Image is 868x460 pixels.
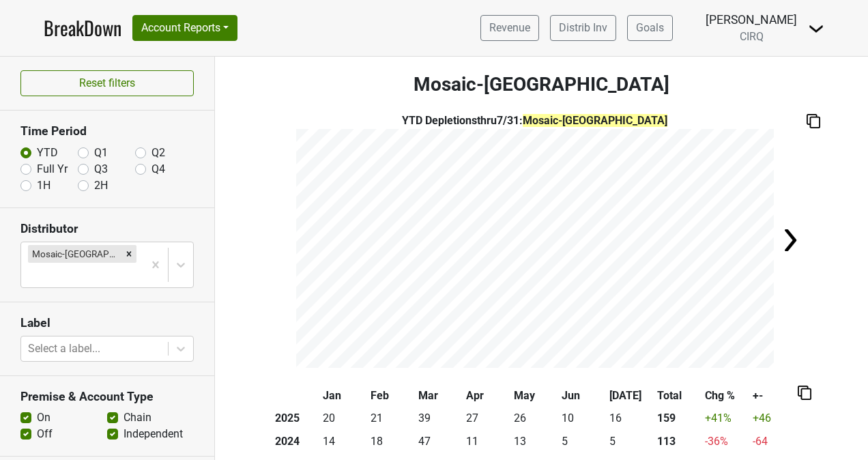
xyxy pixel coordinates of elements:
[559,407,607,431] td: 10
[296,113,774,129] div: YTD Depletions thru 7/31 :
[559,384,607,407] th: Jun
[124,409,151,426] label: Chain
[44,14,121,42] a: BreakDown
[124,426,183,442] label: Independent
[20,316,194,330] h3: Label
[94,161,108,177] label: Q3
[215,73,868,96] h3: Mosaic-[GEOGRAPHIC_DATA]
[607,407,654,431] td: 16
[777,227,804,254] img: Arrow right
[37,409,50,426] label: On
[550,15,616,41] a: Distrib Inv
[511,407,559,431] td: 26
[702,430,750,453] td: -36 %
[750,430,798,453] td: -64
[706,11,797,29] div: [PERSON_NAME]
[416,384,463,407] th: Mar
[20,124,194,139] h3: Time Period
[151,161,165,177] label: Q4
[798,386,811,400] img: Copy to clipboard
[463,430,511,453] td: 11
[20,70,194,96] button: Reset filters
[368,384,416,407] th: Feb
[416,407,463,431] td: 39
[807,114,820,128] img: Copy to clipboard
[368,430,416,453] td: 18
[272,430,320,453] th: 2024
[320,430,368,453] td: 14
[320,384,368,407] th: Jan
[559,430,607,453] td: 5
[511,430,559,453] td: 13
[416,430,463,453] td: 47
[94,145,108,161] label: Q1
[272,407,320,431] th: 2025
[627,15,673,41] a: Goals
[808,20,824,37] img: Dropdown Menu
[132,15,237,41] button: Account Reports
[121,245,136,263] div: Remove Mosaic-CA
[750,407,798,431] td: +46
[463,384,511,407] th: Apr
[523,114,667,127] span: Mosaic-[GEOGRAPHIC_DATA]
[20,222,194,236] h3: Distributor
[654,407,702,431] th: 159
[607,430,654,453] td: 5
[654,430,702,453] th: 113
[750,384,798,407] th: +-
[37,145,58,161] label: YTD
[607,384,654,407] th: [DATE]
[654,384,702,407] th: Total
[511,384,559,407] th: May
[320,407,368,431] td: 20
[28,245,121,263] div: Mosaic-[GEOGRAPHIC_DATA]
[37,177,50,194] label: 1H
[702,407,750,431] td: +41 %
[151,145,165,161] label: Q2
[94,177,108,194] label: 2H
[368,407,416,431] td: 21
[20,390,194,404] h3: Premise & Account Type
[702,384,750,407] th: Chg %
[37,426,53,442] label: Off
[480,15,539,41] a: Revenue
[740,30,764,43] span: CIRQ
[37,161,68,177] label: Full Yr
[463,407,511,431] td: 27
